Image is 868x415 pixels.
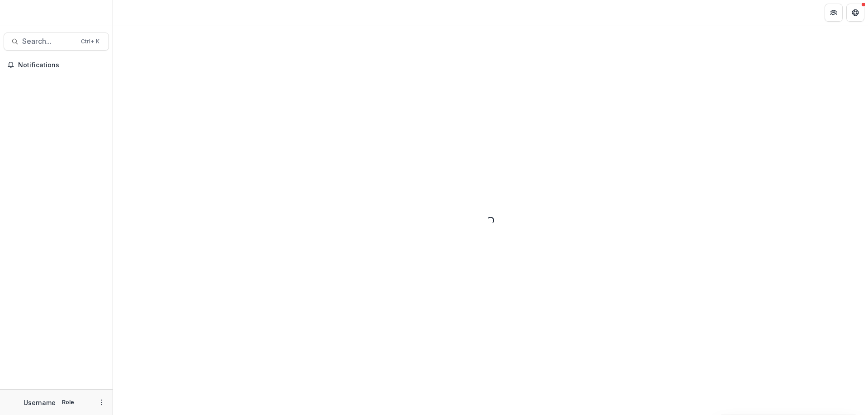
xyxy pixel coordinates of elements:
p: Role [59,398,77,406]
button: More [96,397,107,408]
div: Ctrl + K [79,37,101,47]
button: Notifications [4,58,109,72]
p: Username [24,398,56,407]
span: Notifications [18,61,105,69]
button: Partners [825,4,843,22]
button: Get Help [846,4,864,22]
button: Search... [4,33,109,51]
span: Search... [22,37,75,46]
